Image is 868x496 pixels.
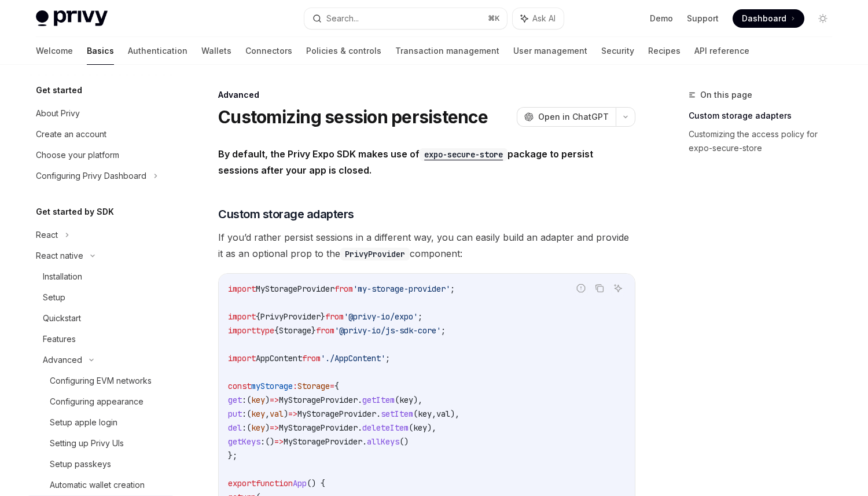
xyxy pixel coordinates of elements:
[399,436,409,447] span: ()
[27,308,175,329] a: Quickstart
[36,83,82,97] h5: Get started
[43,291,65,304] div: Setup
[228,325,256,336] span: import
[376,409,381,419] span: .
[260,436,265,447] span: :
[362,436,367,447] span: .
[50,457,111,471] div: Setup passkeys
[532,13,556,24] span: Ask AI
[201,37,231,65] a: Wallets
[256,311,260,322] span: {
[432,409,436,419] span: ,
[256,325,274,336] span: type
[242,395,247,405] span: :
[27,412,175,433] a: Setup apple login
[27,433,175,454] a: Setting up Privy UIs
[334,284,353,294] span: from
[228,284,256,294] span: import
[265,422,270,433] span: )
[326,12,359,25] div: Search...
[247,395,251,405] span: (
[87,37,114,65] a: Basics
[488,14,500,23] span: ⌘ K
[517,107,616,127] button: Open in ChatGPT
[242,409,247,419] span: :
[270,395,279,405] span: =>
[43,353,82,367] div: Advanced
[362,395,395,405] span: getItem
[304,8,507,29] button: Search...⌘K
[358,395,362,405] span: .
[334,381,339,391] span: {
[334,325,441,336] span: '@privy-io/js-sdk-core'
[228,422,242,433] span: del
[420,148,507,161] code: expo-secure-store
[814,9,832,28] button: Toggle dark mode
[689,106,841,125] a: Custom storage adapters
[409,422,413,433] span: (
[27,475,175,495] a: Automatic wallet creation
[270,422,279,433] span: =>
[43,311,81,325] div: Quickstart
[265,395,270,405] span: )
[50,416,117,429] div: Setup apple login
[50,478,145,492] div: Automatic wallet creation
[265,409,270,419] span: ,
[218,206,354,222] span: Custom storage adapters
[610,281,626,296] button: Ask AI
[27,124,175,145] a: Create an account
[228,395,242,405] span: get
[307,478,325,488] span: () {
[311,325,316,336] span: }
[36,228,58,242] div: React
[742,13,786,24] span: Dashboard
[218,89,635,101] div: Advanced
[385,353,390,363] span: ;
[256,353,302,363] span: AppContent
[218,106,488,127] h1: Customizing session persistence
[650,13,673,24] a: Demo
[420,148,507,160] a: expo-secure-store
[573,281,589,296] button: Report incorrect code
[27,329,175,350] a: Features
[436,409,450,419] span: val
[228,450,237,461] span: };
[302,353,321,363] span: from
[218,148,593,176] strong: By default, the Privy Expo SDK makes use of package to persist sessions after your app is closed.
[27,391,175,412] a: Configuring appearance
[260,311,321,322] span: PrivyProvider
[358,422,362,433] span: .
[293,478,307,488] span: App
[687,13,719,24] a: Support
[362,422,409,433] span: deleteItem
[279,325,311,336] span: Storage
[256,478,293,488] span: function
[367,436,399,447] span: allKeys
[256,284,334,294] span: MyStorageProvider
[340,248,410,260] code: PrivyProvider
[689,125,841,157] a: Customizing the access policy for expo-secure-store
[733,9,804,28] a: Dashboard
[242,422,247,433] span: :
[228,409,242,419] span: put
[413,409,418,419] span: (
[218,229,635,262] span: If you’d rather persist sessions in a different way, you can easily build an adapter and provide ...
[399,395,413,405] span: key
[694,37,749,65] a: API reference
[418,409,432,419] span: key
[395,395,399,405] span: (
[36,169,146,183] div: Configuring Privy Dashboard
[36,37,73,65] a: Welcome
[27,370,175,391] a: Configuring EVM networks
[381,409,413,419] span: setItem
[36,10,108,27] img: light logo
[251,395,265,405] span: key
[251,422,265,433] span: key
[228,311,256,322] span: import
[297,381,330,391] span: Storage
[592,281,607,296] button: Copy the contents from the code block
[50,395,144,409] div: Configuring appearance
[245,37,292,65] a: Connectors
[293,381,297,391] span: :
[27,287,175,308] a: Setup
